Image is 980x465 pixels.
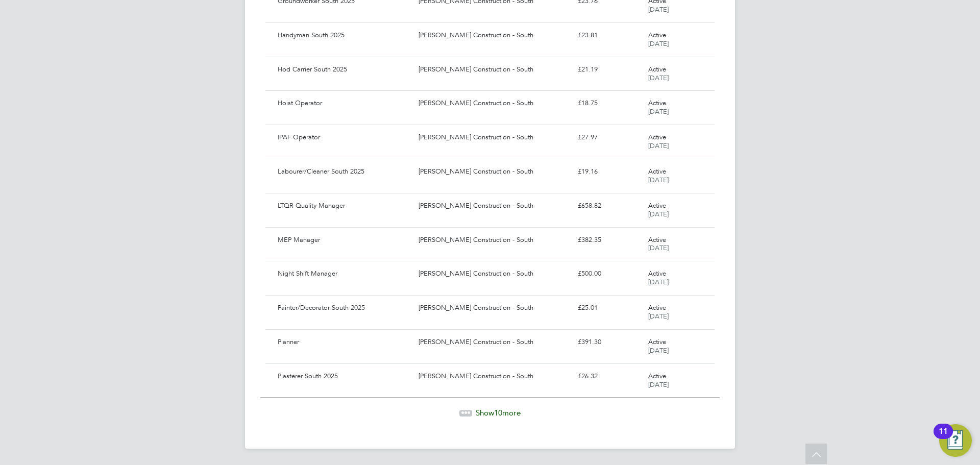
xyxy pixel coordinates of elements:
[274,95,414,112] div: Hoist Operator
[414,198,573,214] div: [PERSON_NAME] Construction - South
[648,312,669,321] span: [DATE]
[414,368,573,385] div: [PERSON_NAME] Construction - South
[414,61,573,78] div: [PERSON_NAME] Construction - South
[648,337,666,346] span: Active
[274,129,414,146] div: IPAF Operator
[648,39,669,48] span: [DATE]
[648,201,666,210] span: Active
[414,27,573,44] div: [PERSON_NAME] Construction - South
[414,334,573,351] div: [PERSON_NAME] Construction - South
[648,74,669,82] span: [DATE]
[648,65,666,74] span: Active
[648,210,669,218] span: [DATE]
[648,176,669,184] span: [DATE]
[274,368,414,385] div: Plasterer South 2025
[574,198,644,214] div: £658.82
[648,346,669,355] span: [DATE]
[574,27,644,44] div: £23.81
[414,95,573,112] div: [PERSON_NAME] Construction - South
[574,334,644,351] div: £391.30
[648,99,666,107] span: Active
[648,269,666,278] span: Active
[574,61,644,78] div: £21.19
[476,408,521,418] span: Show more
[574,95,644,112] div: £18.75
[274,27,414,44] div: Handyman South 2025
[574,129,644,146] div: £27.97
[574,300,644,316] div: £25.01
[939,431,948,445] div: 11
[274,198,414,214] div: LTQR Quality Manager
[648,243,669,252] span: [DATE]
[274,232,414,249] div: MEP Manager
[274,61,414,78] div: Hod Carrier South 2025
[648,133,666,141] span: Active
[494,408,502,418] span: 10
[574,368,644,385] div: £26.32
[414,300,573,316] div: [PERSON_NAME] Construction - South
[648,107,669,116] span: [DATE]
[648,31,666,39] span: Active
[648,380,669,389] span: [DATE]
[648,278,669,286] span: [DATE]
[648,5,669,14] span: [DATE]
[274,265,414,282] div: Night Shift Manager
[648,167,666,176] span: Active
[939,424,972,457] button: Open Resource Center, 11 new notifications
[574,163,644,180] div: £19.16
[648,235,666,244] span: Active
[414,232,573,249] div: [PERSON_NAME] Construction - South
[414,265,573,282] div: [PERSON_NAME] Construction - South
[648,141,669,150] span: [DATE]
[274,163,414,180] div: Labourer/Cleaner South 2025
[574,232,644,249] div: £382.35
[574,265,644,282] div: £500.00
[648,303,666,312] span: Active
[274,334,414,351] div: Planner
[414,163,573,180] div: [PERSON_NAME] Construction - South
[648,372,666,380] span: Active
[414,129,573,146] div: [PERSON_NAME] Construction - South
[274,300,414,316] div: Painter/Decorator South 2025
